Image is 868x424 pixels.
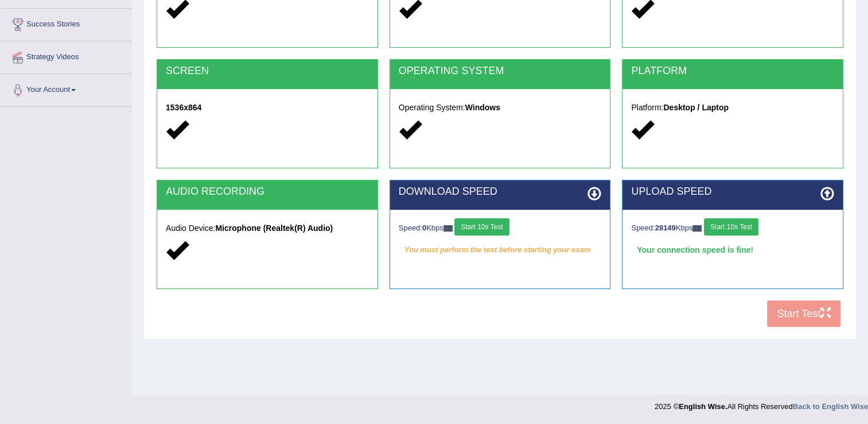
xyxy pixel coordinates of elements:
[793,402,868,411] a: Back to English Wise
[465,103,500,112] strong: Windows
[399,218,602,238] div: Speed: Kbps
[399,103,602,112] h5: Operating System:
[166,186,369,198] h2: AUDIO RECORDING
[631,218,834,238] div: Speed: Kbps
[399,186,602,198] h2: DOWNLOAD SPEED
[631,65,834,77] h2: PLATFORM
[399,241,602,259] em: You must perform the test before starting your exam
[1,9,131,37] a: Success Stories
[631,186,834,198] h2: UPLOAD SPEED
[631,241,834,259] div: Your connection speed is fine!
[631,103,834,112] h5: Platform:
[215,223,333,233] strong: Microphone (Realtek(R) Audio)
[454,218,509,236] button: Start 10s Test
[663,103,729,112] strong: Desktop / Laptop
[704,218,758,236] button: Start 10s Test
[166,65,369,77] h2: SCREEN
[166,224,369,233] h5: Audio Device:
[655,223,676,232] strong: 28149
[1,41,131,70] a: Strategy Videos
[655,395,868,412] div: 2025 © All Rights Reserved
[422,223,426,232] strong: 0
[399,65,602,77] h2: OPERATING SYSTEM
[166,103,201,112] strong: 1536x864
[443,225,453,232] img: ajax-loader-fb-connection.gif
[679,402,727,411] strong: English Wise.
[1,74,131,103] a: Your Account
[692,225,702,232] img: ajax-loader-fb-connection.gif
